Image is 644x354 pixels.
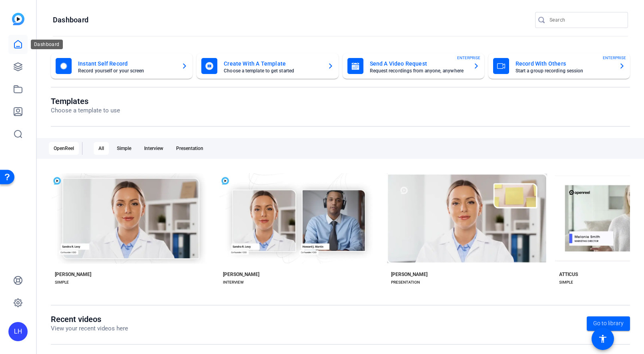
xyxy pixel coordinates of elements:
mat-card-title: Record With Others [516,59,612,68]
div: [PERSON_NAME] [223,271,259,278]
h1: Recent videos [51,314,128,324]
div: ATTICUS [559,271,578,278]
div: OpenReel [49,142,79,155]
div: Interview [139,142,168,155]
input: Search [550,15,622,25]
div: Dashboard [31,40,63,49]
div: LH [8,322,28,341]
p: Choose a template to use [51,106,120,115]
img: blue-gradient.svg [12,13,24,25]
mat-card-title: Create With A Template [224,59,321,68]
span: Go to library [593,319,624,328]
div: INTERVIEW [223,279,244,286]
mat-card-subtitle: Request recordings from anyone, anywhere [370,68,467,73]
div: PRESENTATION [391,279,420,286]
div: Simple [112,142,136,155]
mat-card-title: Instant Self Record [78,59,175,68]
mat-icon: accessibility [598,334,608,344]
div: [PERSON_NAME] [391,271,427,278]
div: All [94,142,109,155]
a: Go to library [587,316,630,331]
span: ENTERPRISE [603,55,626,61]
div: SIMPLE [55,279,69,286]
span: ENTERPRISE [457,55,480,61]
div: SIMPLE [559,279,573,286]
p: View your recent videos here [51,324,128,333]
mat-card-subtitle: Record yourself or your screen [78,68,175,73]
button: Record With OthersStart a group recording sessionENTERPRISE [488,53,630,79]
button: Create With A TemplateChoose a template to get started [197,53,338,79]
mat-card-subtitle: Choose a template to get started [224,68,321,73]
div: Presentation [171,142,208,155]
h1: Templates [51,96,120,106]
mat-card-subtitle: Start a group recording session [516,68,612,73]
button: Instant Self RecordRecord yourself or your screen [51,53,193,79]
h1: Dashboard [53,15,88,25]
div: [PERSON_NAME] [55,271,91,278]
button: Send A Video RequestRequest recordings from anyone, anywhereENTERPRISE [343,53,484,79]
mat-card-title: Send A Video Request [370,59,467,68]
